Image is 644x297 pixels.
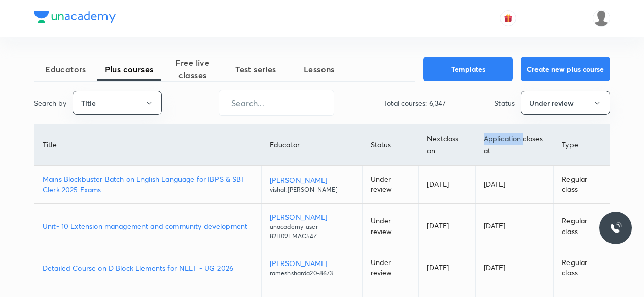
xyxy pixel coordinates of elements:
span: Free live classes [161,57,224,81]
td: Under review [362,166,418,204]
th: Next class on [419,124,476,166]
p: rameshsharda20-8673 [270,269,354,278]
a: Company Logo [34,11,116,26]
p: unacademy-user-82H09LMAC54Z [270,222,354,241]
p: vishal.[PERSON_NAME] [270,185,354,194]
span: Plus courses [97,63,161,75]
button: avatar [500,10,516,26]
a: [PERSON_NAME]unacademy-user-82H09LMAC54Z [270,212,354,241]
td: [DATE] [419,204,476,249]
button: Create new plus course [521,57,610,81]
th: Educator [261,124,362,166]
a: Unit- 10 Extension management and community development [43,221,253,232]
td: Regular class [554,249,610,286]
td: Under review [362,249,418,286]
p: Status [494,97,515,108]
td: Regular class [554,204,610,249]
td: [DATE] [475,166,554,204]
input: Search... [219,90,334,116]
td: Under review [362,204,418,249]
p: Total courses: 6,347 [383,97,446,108]
span: Test series [224,63,288,75]
img: Vineeta [593,10,610,27]
p: [PERSON_NAME] [270,258,354,269]
th: Type [554,124,610,166]
button: Title [73,91,162,115]
img: ttu [610,222,622,234]
td: [DATE] [475,249,554,286]
p: [PERSON_NAME] [270,212,354,222]
img: Company Logo [34,11,116,23]
span: Educators [34,63,97,75]
a: [PERSON_NAME]vishal.[PERSON_NAME] [270,175,354,194]
th: Application closes at [475,124,554,166]
img: avatar [504,14,513,23]
th: Status [362,124,418,166]
a: Detailed Course on D Block Elements for NEET - UG 2026 [43,262,253,273]
a: [PERSON_NAME]rameshsharda20-8673 [270,258,354,278]
a: Mains Blockbuster Batch on English Language for IBPS & SBI Clerk 2025 Exams [43,174,253,195]
td: Regular class [554,166,610,204]
td: [DATE] [419,166,476,204]
td: [DATE] [475,204,554,249]
button: Under review [521,91,610,115]
p: [PERSON_NAME] [270,175,354,185]
td: [DATE] [419,249,476,286]
p: Search by [34,97,66,108]
th: Title [34,124,261,166]
button: Templates [423,57,513,81]
span: Lessons [288,63,351,75]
